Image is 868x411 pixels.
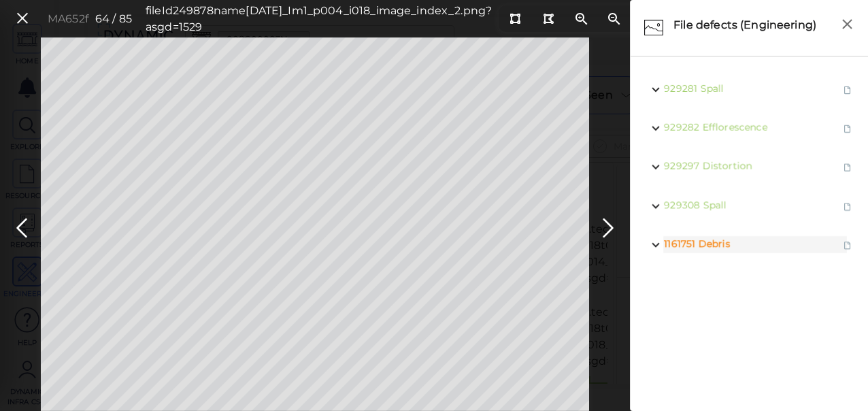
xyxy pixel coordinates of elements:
[702,121,767,133] span: Efflorescence
[664,199,700,211] span: 929308
[810,350,858,401] iframe: Chat
[664,82,697,95] span: 929281
[664,160,699,172] span: 929297
[698,237,730,250] span: Debris
[670,14,834,42] div: File defects (Engineering)
[48,11,88,27] div: MA652f
[637,109,861,148] div: 929282 Efflorescence
[637,70,861,109] div: 929281 Spall
[637,186,861,225] div: 929308 Spall
[664,121,699,133] span: 929282
[664,237,695,250] span: 1161751
[95,11,132,27] div: 64 / 85
[700,82,724,95] span: Spall
[703,199,727,211] span: Spall
[146,3,492,35] div: fileId 249878 name [DATE]_Im1_p004_i018_image_index_2.png?asgd=1529
[637,225,861,264] div: 1161751 Debris
[702,160,752,172] span: Distortion
[637,148,861,186] div: 929297 Distortion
